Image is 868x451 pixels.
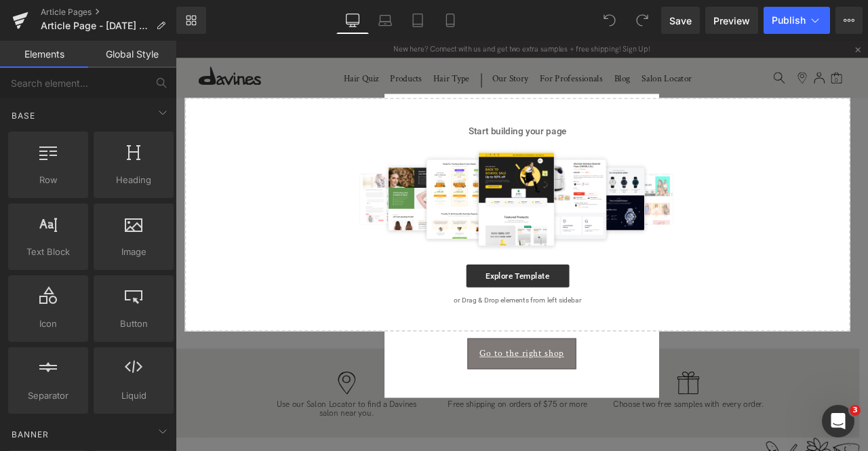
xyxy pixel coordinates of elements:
a: Global Style [88,41,176,68]
iframe: Intercom live chat [822,405,854,437]
span: Button [98,317,170,331]
a: Laptop [369,7,401,34]
span: Text Block [12,245,84,259]
button: Undo [596,7,623,34]
span: Save [669,14,692,28]
a: Tablet [401,7,434,34]
a: Preview [705,7,758,34]
button: Redo [629,7,656,34]
a: Article Pages [41,7,176,18]
span: Base [10,109,37,122]
a: Mobile [434,7,467,34]
span: Image [98,245,170,259]
button: Publish [764,7,830,34]
span: Row [12,173,84,187]
span: Heading [98,173,170,187]
span: Liquid [98,389,170,403]
span: Banner [10,428,50,441]
span: Article Page - [DATE] 11:14:05 [41,20,151,31]
a: New Library [176,7,206,34]
a: Desktop [336,7,369,34]
a: Explore Template [344,265,467,292]
span: Icon [12,317,84,331]
button: More [835,7,863,34]
span: Separator [12,389,84,403]
span: 3 [850,405,861,416]
span: Publish [772,15,806,26]
p: or Drag & Drop elements from left sidebar [33,303,778,313]
span: Preview [713,14,750,28]
button: Go to the right shop [346,353,475,389]
p: Start building your page [33,100,778,116]
button: Close [537,63,573,102]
